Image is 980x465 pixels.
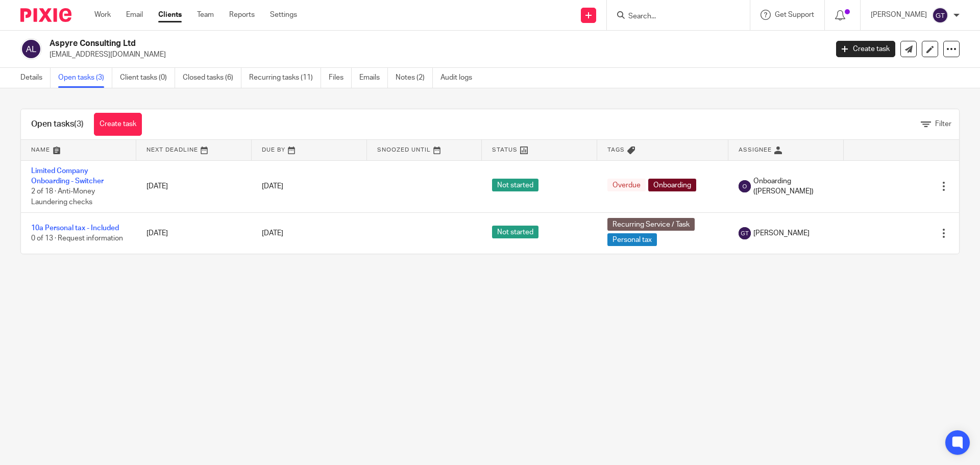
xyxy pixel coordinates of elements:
a: Audit logs [440,68,480,88]
a: Notes (2) [396,68,433,88]
p: [EMAIL_ADDRESS][DOMAIN_NAME] [50,50,821,60]
a: Team [197,10,214,20]
a: Reports [229,10,255,20]
a: Settings [270,10,297,20]
a: Files [329,68,352,88]
span: Onboarding [648,179,696,191]
span: 0 of 13 · Request information [31,235,123,242]
span: Personal tax [607,233,657,246]
span: Filter [935,120,951,128]
td: [DATE] [136,213,252,254]
a: Open tasks (3) [58,68,112,88]
a: Closed tasks (6) [183,68,241,88]
a: Limited Company Onboarding - Switcher [31,167,104,185]
span: [PERSON_NAME] [753,228,810,238]
span: [DATE] [262,183,283,190]
img: svg%3E [932,7,948,23]
span: (3) [74,120,84,128]
span: Get Support [775,11,814,18]
span: Recurring Service / Task [607,218,695,231]
h2: Aspyre Consulting Ltd [50,38,667,49]
span: 2 of 18 · Anti-Money Laundering checks [31,188,95,206]
a: Details [20,68,51,88]
img: svg%3E [739,227,751,239]
a: 10a Personal tax - Included [31,225,119,232]
span: Snoozed Until [377,147,431,153]
td: [DATE] [136,160,252,213]
a: Clients [158,10,182,20]
span: Onboarding ([PERSON_NAME]) [753,176,834,197]
span: Status [492,147,518,153]
img: svg%3E [20,38,42,60]
img: svg%3E [739,180,751,192]
span: Not started [492,179,538,191]
a: Recurring tasks (11) [249,68,321,88]
h1: Open tasks [31,119,84,130]
span: Overdue [607,179,646,191]
img: Pixie [20,8,71,22]
span: [DATE] [262,230,283,237]
a: Client tasks (0) [120,68,175,88]
p: [PERSON_NAME] [871,10,927,20]
input: Search [627,12,719,21]
span: Not started [492,226,538,238]
a: Create task [94,113,142,136]
a: Work [94,10,111,20]
a: Create task [836,41,895,57]
a: Emails [359,68,388,88]
span: Tags [607,147,625,153]
a: Email [126,10,143,20]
